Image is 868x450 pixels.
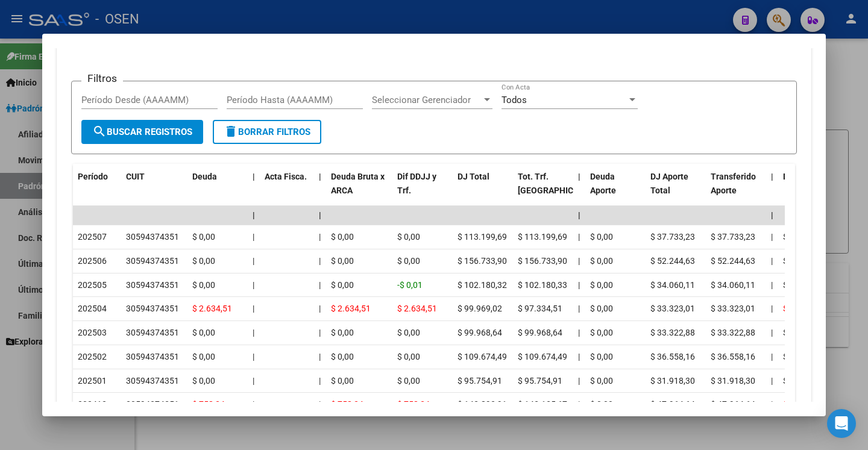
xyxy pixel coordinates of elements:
[213,120,321,144] button: Borrar Filtros
[192,232,215,242] span: $ 0,00
[397,172,436,195] span: Dif DDJJ y Trf.
[224,127,310,137] span: Borrar Filtros
[253,256,254,266] span: |
[783,280,806,290] span: $ 0,00
[590,256,613,266] span: $ 0,00
[766,164,778,217] datatable-header-cell: |
[650,232,695,242] span: $ 37.733,23
[650,280,695,290] span: $ 34.060,11
[81,120,203,144] button: Buscar Registros
[578,304,580,313] span: |
[590,399,613,409] span: $ 0,00
[650,376,695,386] span: $ 31.918,30
[711,280,755,290] span: $ 34.060,11
[253,280,254,290] span: |
[711,232,755,242] span: $ 37.733,23
[771,399,773,409] span: |
[458,352,507,361] span: $ 109.674,49
[319,172,321,181] span: |
[458,304,502,313] span: $ 99.969,02
[331,304,371,313] span: $ 2.634,51
[265,172,307,181] span: Acta Fisca.
[827,409,856,438] div: Open Intercom Messenger
[260,164,314,217] datatable-header-cell: Acta Fisca.
[771,232,773,242] span: |
[78,376,107,386] span: 202501
[578,256,580,266] span: |
[397,352,420,361] span: $ 0,00
[78,256,107,266] span: 202506
[78,352,107,361] span: 202502
[771,376,773,386] span: |
[314,164,326,217] datatable-header-cell: |
[650,256,695,266] span: $ 52.244,63
[585,164,646,217] datatable-header-cell: Deuda Aporte
[518,256,567,266] span: $ 156.733,90
[453,164,513,217] datatable-header-cell: DJ Total
[253,210,255,220] span: |
[397,304,437,313] span: $ 2.634,51
[458,328,502,337] span: $ 99.968,64
[253,172,255,181] span: |
[81,72,123,85] h3: Filtros
[397,280,423,290] span: -$ 0,01
[771,352,773,361] span: |
[397,376,420,386] span: $ 0,00
[126,172,145,181] span: CUIT
[783,376,806,386] span: $ 0,00
[78,399,107,409] span: 202412
[578,328,580,337] span: |
[590,304,613,313] span: $ 0,00
[458,376,502,386] span: $ 95.754,91
[518,376,562,386] span: $ 95.754,91
[711,304,755,313] span: $ 33.323,01
[92,127,192,137] span: Buscar Registros
[392,164,453,217] datatable-header-cell: Dif DDJJ y Trf.
[650,172,688,195] span: DJ Aporte Total
[578,399,580,409] span: |
[192,352,215,361] span: $ 0,00
[78,328,107,337] span: 202503
[458,399,507,409] span: $ 143.893,91
[126,398,179,411] div: 30594374351
[192,328,215,337] span: $ 0,00
[78,232,107,242] span: 202507
[518,352,567,361] span: $ 109.674,49
[578,172,580,181] span: |
[372,95,482,105] span: Seleccionar Gerenciador
[78,280,107,290] span: 202505
[126,350,179,364] div: 30594374351
[126,278,179,292] div: 30594374351
[711,328,755,337] span: $ 33.322,88
[578,232,580,242] span: |
[783,232,806,242] span: $ 0,00
[458,172,489,181] span: DJ Total
[331,399,363,409] span: $ 758,24
[518,280,567,290] span: $ 102.180,33
[253,232,254,242] span: |
[711,352,755,361] span: $ 36.558,16
[331,376,354,386] span: $ 0,00
[192,304,232,313] span: $ 2.634,51
[73,164,121,217] datatable-header-cell: Período
[326,164,392,217] datatable-header-cell: Deuda Bruta x ARCA
[331,172,385,195] span: Deuda Bruta x ARCA
[331,280,354,290] span: $ 0,00
[192,376,215,386] span: $ 0,00
[458,280,507,290] span: $ 102.180,32
[92,124,107,139] mat-icon: search
[192,172,217,181] span: Deuda
[771,172,773,181] span: |
[711,399,755,409] span: $ 47.964,64
[650,399,695,409] span: $ 47.964,64
[771,210,773,220] span: |
[590,328,613,337] span: $ 0,00
[502,95,527,105] span: Todos
[253,328,254,337] span: |
[319,232,321,242] span: |
[319,352,321,361] span: |
[224,124,238,139] mat-icon: delete
[319,376,321,386] span: |
[578,280,580,290] span: |
[518,232,567,242] span: $ 113.199,69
